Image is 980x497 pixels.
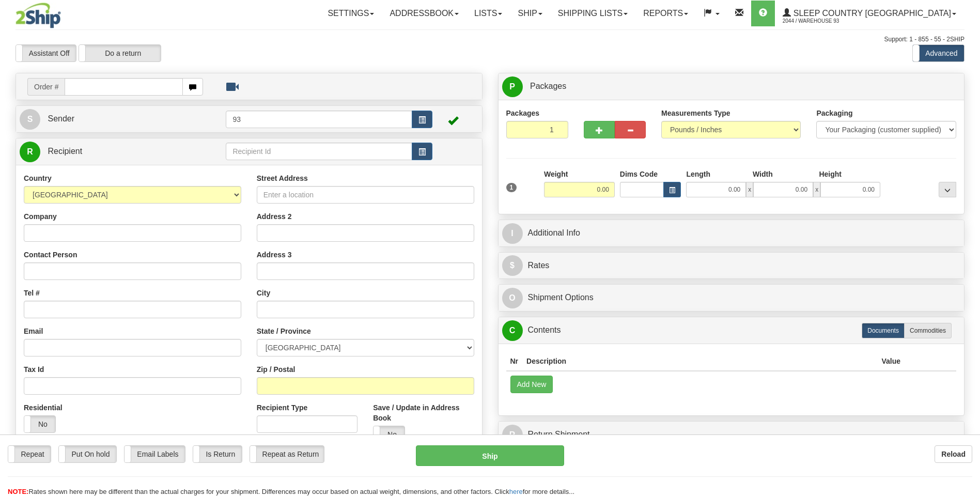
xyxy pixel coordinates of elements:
[20,141,203,162] a: R Recipient
[502,76,961,97] a: P Packages
[125,446,185,462] label: Email Labels
[502,288,523,308] span: O
[502,287,961,308] a: OShipment Options
[502,424,961,445] a: RReturn Shipment
[20,142,40,162] span: R
[510,1,550,26] a: Ship
[544,169,568,179] label: Weight
[506,183,517,192] span: 1
[24,402,63,413] label: Residential
[956,196,979,301] iframe: chat widget
[791,9,951,18] span: Sleep Country [GEOGRAPHIC_DATA]
[502,255,961,276] a: $Rates
[935,445,972,463] button: Reload
[939,182,956,197] div: ...
[257,211,292,222] label: Address 2
[502,320,961,341] a: CContents
[502,223,961,244] a: IAdditional Info
[24,173,52,183] label: Country
[775,1,964,26] a: Sleep Country [GEOGRAPHIC_DATA] 2044 / Warehouse 93
[509,488,523,495] a: here
[620,169,658,179] label: Dims Code
[8,488,28,495] span: NOTE:
[20,108,226,130] a: S Sender
[502,255,523,276] span: $
[635,1,696,26] a: Reports
[502,223,523,244] span: I
[904,323,952,338] label: Commodities
[257,288,270,298] label: City
[193,446,242,462] label: Is Return
[320,1,382,26] a: Settings
[382,1,466,26] a: Addressbook
[15,3,61,28] img: logo2044.jpg
[502,425,523,445] span: R
[20,109,40,130] span: S
[24,288,40,298] label: Tel #
[16,45,76,61] label: Assistant Off
[816,108,852,118] label: Packaging
[373,402,474,423] label: Save / Update in Address Book
[257,186,474,204] input: Enter a location
[466,1,510,26] a: Lists
[506,108,540,118] label: Packages
[530,82,566,90] span: Packages
[502,320,523,341] span: C
[257,364,295,375] label: Zip / Postal
[8,446,51,462] label: Repeat
[753,169,773,179] label: Width
[257,326,311,336] label: State / Province
[24,364,44,375] label: Tax Id
[416,445,564,466] button: Ship
[48,114,74,123] span: Sender
[79,45,161,61] label: Do a return
[24,250,77,260] label: Contact Person
[862,323,905,338] label: Documents
[877,352,905,371] th: Value
[522,352,877,371] th: Description
[226,111,412,128] input: Sender Id
[550,1,635,26] a: Shipping lists
[250,446,324,462] label: Repeat as Return
[686,169,710,179] label: Length
[374,426,405,443] label: No
[506,352,523,371] th: Nr
[226,143,412,160] input: Recipient Id
[783,16,860,26] span: 2044 / Warehouse 93
[27,78,65,96] span: Order #
[24,211,57,222] label: Company
[661,108,730,118] label: Measurements Type
[257,402,308,413] label: Recipient Type
[913,45,964,61] label: Advanced
[941,450,966,458] b: Reload
[257,173,308,183] label: Street Address
[819,169,842,179] label: Height
[48,147,82,156] span: Recipient
[59,446,116,462] label: Put On hold
[502,76,523,97] span: P
[746,182,753,197] span: x
[15,35,965,44] div: Support: 1 - 855 - 55 - 2SHIP
[24,416,55,432] label: No
[24,326,43,336] label: Email
[813,182,820,197] span: x
[510,376,553,393] button: Add New
[257,250,292,260] label: Address 3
